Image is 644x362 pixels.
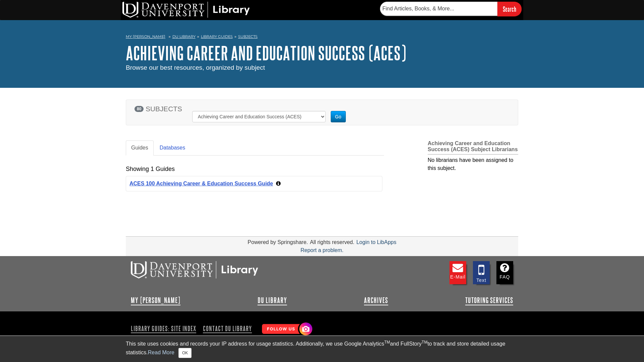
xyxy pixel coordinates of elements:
[126,340,518,358] div: This site uses cookies and records your IP address for usage statistics. Additionally, we use Goo...
[154,140,191,156] a: Databases
[126,132,518,195] section: Content by Subject
[131,296,180,304] a: My [PERSON_NAME]
[238,34,258,39] a: Subjects
[473,261,490,284] a: Text
[384,340,390,345] sup: TM
[247,239,309,245] div: Powered by Springshare.
[201,34,233,39] a: Library Guides
[428,155,518,172] div: No librarians have been assigned to this subject.
[449,261,466,284] a: E-mail
[422,340,427,345] sup: TM
[364,296,388,304] a: Archives
[126,166,175,173] h2: Showing 1 Guides
[200,323,255,334] a: Contact DU Library
[126,140,154,156] a: Guides
[131,261,258,279] img: DU Libraries
[465,296,513,304] a: Tutoring Services
[126,91,518,132] section: Subject Search Bar
[497,2,522,16] input: Search
[331,111,346,122] button: Go
[356,239,396,245] a: Login to LibApps
[135,106,144,112] span: 80
[126,34,165,40] a: My [PERSON_NAME]
[178,348,192,358] button: Close
[129,181,273,186] a: ACES 100 Achieving Career & Education Success Guide
[259,320,314,339] img: Follow Us! Instagram
[380,2,497,16] input: Find Articles, Books, & More...
[146,105,182,113] span: SUBJECTS
[172,34,196,39] a: DU Library
[301,247,343,253] a: Report a problem.
[126,32,518,43] nav: breadcrumb
[122,2,250,18] img: DU Library
[126,63,518,73] div: Browse our best resources, organized by subject
[126,43,518,63] h1: Achieving Career and Education Success (ACES)
[131,323,199,334] a: Library Guides: Site Index
[309,239,356,245] div: All rights reserved.
[428,140,518,155] h2: Achieving Career and Education Success (ACES) Subject Librarians
[380,2,522,16] form: Searches DU Library's articles, books, and more
[258,296,287,304] a: DU Library
[496,261,513,284] a: FAQ
[148,350,174,355] a: Read More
